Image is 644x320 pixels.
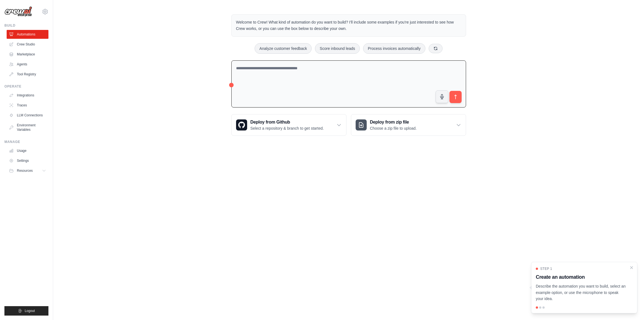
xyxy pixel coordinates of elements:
p: Describe the automation you want to build, select an example option, or use the microphone to spe... [536,283,626,302]
a: Traces [7,101,48,110]
button: Score inbound leads [315,43,360,54]
p: Choose a zip file to upload. [370,126,417,131]
h3: Deploy from zip file [370,119,417,126]
h3: Create an automation [536,273,626,281]
span: Step 1 [540,267,552,271]
a: Crew Studio [7,40,48,49]
button: Resources [7,166,48,175]
div: Manage [4,140,48,144]
a: LLM Connections [7,111,48,120]
a: Environment Variables [7,121,48,134]
a: Settings [7,156,48,165]
a: Usage [7,146,48,155]
a: Agents [7,60,48,69]
div: Build [4,23,48,28]
span: Logout [25,309,35,313]
button: Close walkthrough [629,265,634,270]
p: Welcome to Crew! What kind of automation do you want to build? I'll include some examples if you'... [236,19,461,32]
img: Logo [4,6,32,17]
a: Automations [7,30,48,39]
div: Operate [4,84,48,89]
a: Integrations [7,91,48,100]
h3: Deploy from Github [250,119,324,126]
p: Select a repository & branch to get started. [250,126,324,131]
span: Resources [17,168,33,173]
button: Analyze customer feedback [255,43,312,54]
button: Process invoices automatically [363,43,425,54]
a: Tool Registry [7,70,48,79]
button: Logout [4,306,48,316]
a: Marketplace [7,50,48,59]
